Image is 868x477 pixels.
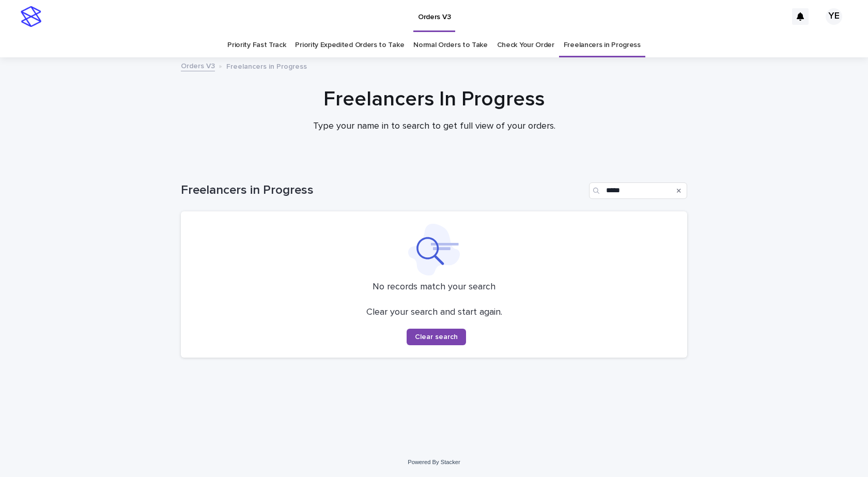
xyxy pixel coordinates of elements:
[295,33,404,57] a: Priority Expedited Orders to Take
[407,329,466,345] button: Clear search
[227,121,641,132] p: Type your name in to search to get full view of your orders.
[408,459,460,465] a: Powered By Stacker
[413,33,488,57] a: Normal Orders to Take
[826,8,842,25] div: YE
[415,333,458,341] span: Clear search
[564,33,641,57] a: Freelancers in Progress
[181,87,687,112] h1: Freelancers In Progress
[181,59,215,71] a: Orders V3
[181,183,585,198] h1: Freelancers in Progress
[366,307,502,318] p: Clear your search and start again.
[21,6,41,27] img: stacker-logo-s-only.png
[227,33,286,57] a: Priority Fast Track
[193,282,675,293] p: No records match your search
[589,182,687,199] input: Search
[497,33,554,57] a: Check Your Order
[226,60,307,71] p: Freelancers in Progress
